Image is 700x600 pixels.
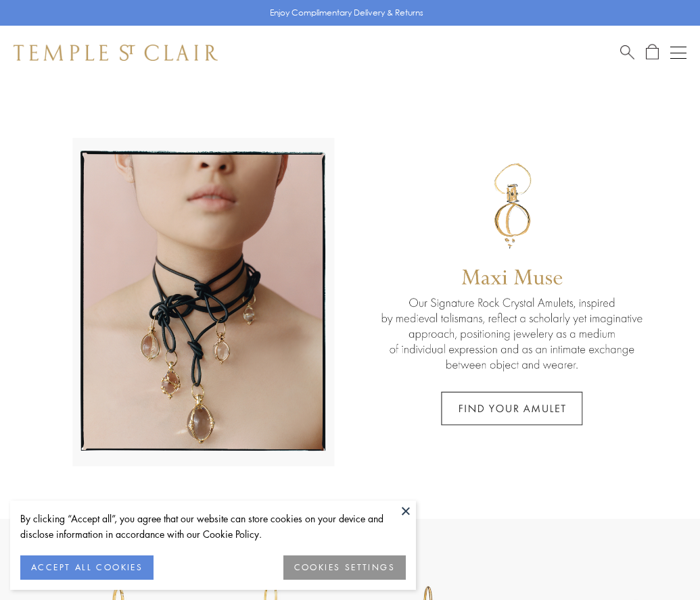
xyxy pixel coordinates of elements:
a: Open Shopping Bag [646,44,659,61]
button: Open navigation [670,45,686,61]
p: Enjoy Complimentary Delivery & Returns [270,6,423,20]
button: ACCEPT ALL COOKIES [20,555,154,580]
div: By clicking “Accept all”, you agree that our website can store cookies on your device and disclos... [20,511,406,542]
a: Search [620,44,634,61]
button: COOKIES SETTINGS [283,555,406,580]
img: Temple St. Clair [14,45,218,61]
